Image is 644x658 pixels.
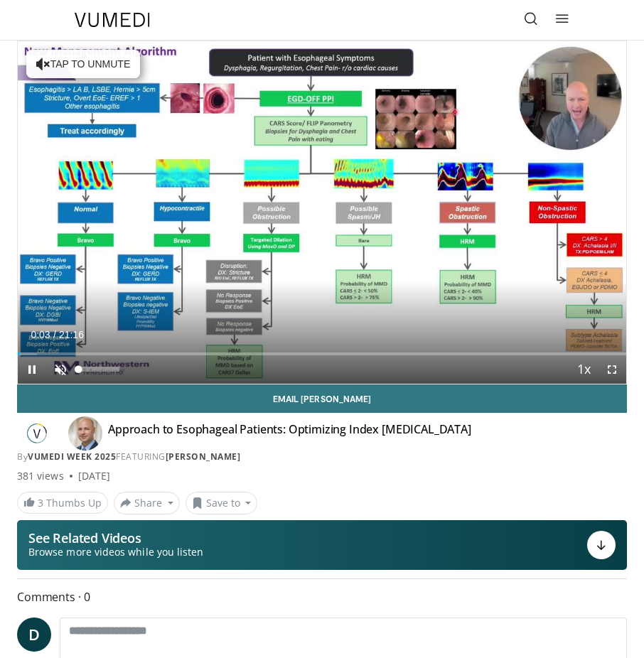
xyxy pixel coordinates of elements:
video-js: Video Player [18,41,626,384]
div: Progress Bar [18,352,626,355]
a: Vumedi Week 2025 [28,451,116,463]
a: D [17,617,51,652]
button: Share [114,492,180,514]
span: 381 views [17,469,64,483]
button: Fullscreen [598,355,626,384]
button: Save to [186,492,258,514]
a: Email [PERSON_NAME] [17,384,627,413]
span: Comments 0 [17,588,627,606]
a: [PERSON_NAME] [166,451,241,463]
a: 3 Thumbs Up [17,492,108,514]
img: Avatar [68,416,102,451]
button: Playback Rate [569,355,598,384]
span: Browse more videos while you listen [28,545,203,559]
img: Vumedi Week 2025 [17,422,57,445]
button: See Related Videos Browse more videos while you listen [17,520,627,570]
span: 21:16 [59,329,84,340]
button: Unmute [46,355,75,384]
span: 0:03 [31,329,50,340]
div: [DATE] [78,469,110,483]
span: / [53,329,56,340]
p: See Related Videos [28,531,203,545]
button: Pause [18,355,46,384]
div: Volume Level [78,367,119,372]
span: 3 [38,496,43,509]
button: Tap to unmute [26,50,140,78]
div: By FEATURING [17,451,627,463]
img: VuMedi Logo [75,13,150,27]
h4: Approach to Esophageal Patients: Optimizing Index [MEDICAL_DATA] [108,422,471,445]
